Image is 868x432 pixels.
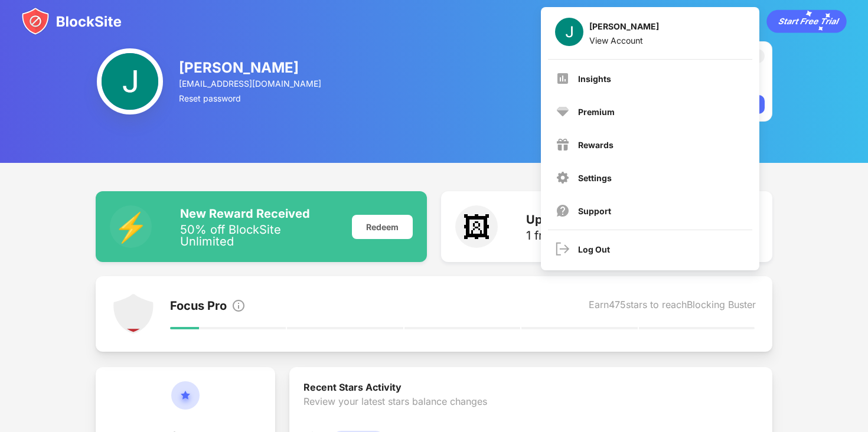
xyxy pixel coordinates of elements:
img: logout.svg [556,242,570,256]
div: [PERSON_NAME] [589,21,659,35]
div: Redeem [352,215,413,239]
div: animation [766,9,847,33]
img: premium.svg [556,104,570,119]
div: New Reward Received [180,207,338,221]
img: AAcHTtcpEkDHj5JvOu1mfq_L9xmEddMiBHsz-BVDHu20=s96-c [555,18,583,46]
img: info.svg [231,299,246,313]
div: Rewards [578,140,614,150]
div: 1 free image [526,230,632,241]
div: Recent Stars Activity [304,381,758,395]
div: Log Out [578,244,610,254]
img: menu-insights.svg [556,71,570,86]
div: [PERSON_NAME] [179,59,323,76]
img: blocksite-icon.svg [21,7,122,35]
div: Premium [578,107,615,117]
img: circle-star.svg [171,381,200,424]
div: Reset password [179,93,323,103]
div: ⚡️ [110,205,152,248]
div: Review your latest stars balance changes [304,395,758,431]
img: AAcHTtcpEkDHj5JvOu1mfq_L9xmEddMiBHsz-BVDHu20=s96-c [97,48,163,114]
div: Focus Pro [170,299,227,315]
img: menu-settings.svg [556,171,570,185]
div: Earn 475 stars to reach Blocking Buster [589,299,756,315]
img: points-level-1.svg [112,293,155,335]
div: Upcoming Reward [526,212,632,227]
div: Insights [578,74,611,84]
img: support.svg [556,204,570,218]
img: menu-rewards.svg [556,138,570,152]
div: 🖼 [455,205,498,248]
div: Support [578,206,611,216]
div: Settings [578,173,612,183]
div: 50% off BlockSite Unlimited [180,224,338,247]
div: [EMAIL_ADDRESS][DOMAIN_NAME] [179,78,323,89]
div: View Account [589,35,659,45]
